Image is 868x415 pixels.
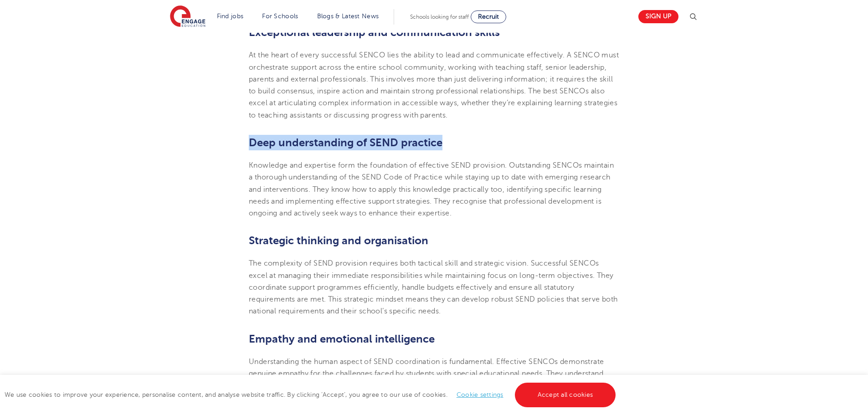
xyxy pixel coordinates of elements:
[249,358,606,414] span: Understanding the human aspect of SEND coordination is fundamental. Effective SENCOs demonstrate ...
[217,13,244,20] a: Find jobs
[317,13,379,20] a: Blogs & Latest News
[249,51,619,119] span: At the heart of every successful SENCO lies the ability to lead and communicate effectively. A SE...
[249,333,435,345] span: Empathy and emotional intelligence
[249,234,428,247] span: Strategic thinking and organisation
[249,161,614,217] span: Knowledge and expertise form the foundation of effective SEND provision. Outstanding SENCOs maint...
[262,13,298,20] a: For Schools
[638,10,678,23] a: Sign up
[5,391,618,398] span: We use cookies to improve your experience, personalise content, and analyse website traffic. By c...
[170,5,205,28] img: Engage Education
[249,259,618,315] span: The complexity of SEND provision requires both tactical skill and strategic vision. Successful SE...
[249,136,442,149] span: Deep understanding of SEND practice
[478,13,499,20] span: Recruit
[457,391,503,398] a: Cookie settings
[410,14,469,20] span: Schools looking for staff
[471,10,506,23] a: Recruit
[515,383,616,407] a: Accept all cookies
